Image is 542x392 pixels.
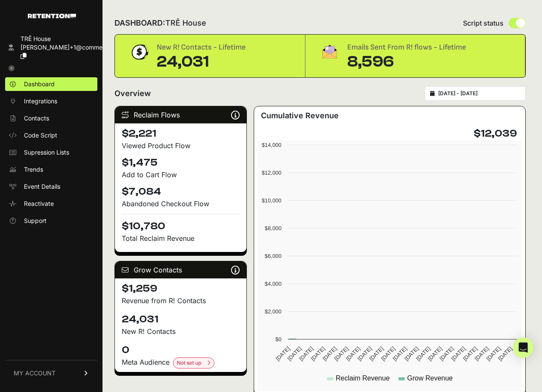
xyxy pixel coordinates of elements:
[5,94,97,108] a: Integrations
[122,295,240,306] p: Revenue from R! Contacts
[450,345,467,362] text: [DATE]
[497,345,513,362] text: [DATE]
[298,345,315,362] text: [DATE]
[5,32,97,63] a: TRĒ House [PERSON_NAME]+1@commerc...
[275,336,281,342] text: $0
[347,53,466,70] div: 8,596
[122,170,240,180] div: Add to Cart Flow
[28,14,76,18] img: Retention.com
[122,140,240,151] div: Viewed Product Flow
[122,313,240,326] h4: 24,031
[21,35,113,43] div: TRĒ House
[485,345,502,362] text: [DATE]
[122,127,240,140] h4: $2,221
[114,88,151,99] h2: Overview
[122,214,240,233] h4: $10,780
[24,148,69,157] span: Supression Lists
[415,345,432,362] text: [DATE]
[24,216,47,225] span: Support
[24,199,54,208] span: Reactivate
[24,80,55,88] span: Dashboard
[261,110,339,122] h3: Cumulative Revenue
[122,185,240,199] h4: $7,084
[5,360,97,386] a: MY ACCOUNT
[129,41,150,63] img: dollar-coin-05c43ed7efb7bc0c12610022525b4bbbb207c7efeef5aecc26f025e68dcafac9.png
[427,345,443,362] text: [DATE]
[275,345,291,362] text: [DATE]
[122,343,240,357] h4: 0
[392,345,408,362] text: [DATE]
[345,345,361,362] text: [DATE]
[115,106,246,123] div: Reclaim Flows
[262,142,281,148] text: $14,000
[403,345,420,362] text: [DATE]
[5,180,97,193] a: Event Details
[262,170,281,176] text: $12,000
[265,281,281,287] text: $4,000
[513,337,533,358] div: Open Intercom Messenger
[336,374,390,382] text: Reclaim Revenue
[357,345,373,362] text: [DATE]
[122,326,240,336] p: New R! Contacts
[14,369,56,377] span: MY ACCOUNT
[115,261,246,278] div: Grow Contacts
[262,197,281,204] text: $10,000
[24,165,43,174] span: Trends
[24,114,49,123] span: Contacts
[24,182,60,191] span: Event Details
[157,53,246,70] div: 24,031
[407,374,453,382] text: Grow Revenue
[265,225,281,231] text: $8,000
[368,345,385,362] text: [DATE]
[5,197,97,211] a: Reactivate
[122,233,240,243] p: Total Reclaim Revenue
[347,41,466,53] div: Emails Sent From R! flows - Lifetime
[5,163,97,176] a: Trends
[438,345,455,362] text: [DATE]
[24,131,57,140] span: Code Script
[380,345,396,362] text: [DATE]
[265,308,281,315] text: $2,000
[122,282,240,295] h4: $1,259
[333,345,350,362] text: [DATE]
[286,345,303,362] text: [DATE]
[21,44,113,51] span: [PERSON_NAME]+1@commerc...
[122,156,240,170] h4: $1,475
[114,17,206,29] h2: DASHBOARD:
[462,345,478,362] text: [DATE]
[322,345,338,362] text: [DATE]
[122,357,240,369] div: Meta Audience
[24,97,57,105] span: Integrations
[474,345,490,362] text: [DATE]
[463,18,504,28] span: Script status
[310,345,326,362] text: [DATE]
[265,253,281,259] text: $6,000
[474,127,517,140] h4: $12,039
[5,111,97,125] a: Contacts
[319,41,340,62] img: fa-envelope-19ae18322b30453b285274b1b8af3d052b27d846a4fbe8435d1a52b978f639a2.png
[5,146,97,159] a: Supression Lists
[157,41,246,53] div: New R! Contacts - Lifetime
[5,77,97,91] a: Dashboard
[5,214,97,228] a: Support
[5,129,97,142] a: Code Script
[122,199,240,209] div: Abandoned Checkout Flow
[165,18,206,27] span: TRĒ House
